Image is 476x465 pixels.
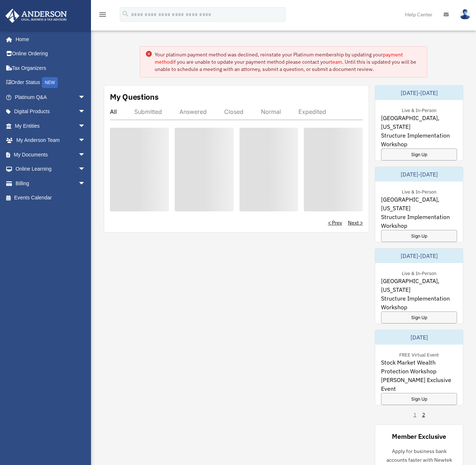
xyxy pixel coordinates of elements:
a: team [330,59,342,65]
a: Home [5,32,93,47]
span: arrow_drop_down [78,133,93,148]
div: Live & In-Person [396,106,442,114]
div: [DATE]-[DATE] [375,86,463,100]
div: [DATE]-[DATE] [375,167,463,182]
a: Sign Up [381,230,457,242]
span: Structure Implementation Workshop [381,212,457,230]
div: Answered [179,108,207,115]
div: Submitted [134,108,162,115]
span: arrow_drop_down [78,147,93,162]
a: Sign Up [381,148,457,160]
a: < Prev [328,219,342,226]
span: arrow_drop_down [78,176,93,191]
div: Expedited [298,108,326,115]
a: Events Calendar [5,191,96,205]
a: Order StatusNEW [5,75,96,90]
div: Member Exclusive [392,432,446,441]
div: FREE Virtual Event [393,350,445,358]
a: Online Ordering [5,47,96,61]
span: arrow_drop_down [78,104,93,119]
span: Structure Implementation Workshop [381,131,457,148]
div: Live & In-Person [396,269,442,277]
a: Platinum Q&Aarrow_drop_down [5,90,96,104]
div: Your platinum payment method was declined, reinstate your Platinum membership by updating your if... [155,51,421,73]
i: search [122,10,130,18]
span: [PERSON_NAME] Exclusive Event [381,375,457,393]
a: My Documentsarrow_drop_down [5,147,96,162]
a: 2 [422,411,425,418]
a: Tax Organizers [5,61,96,75]
div: [DATE] [375,330,463,345]
a: menu [98,13,107,19]
i: menu [98,10,107,19]
div: My Questions [110,91,159,102]
span: [GEOGRAPHIC_DATA], [US_STATE] [381,195,457,212]
a: Sign Up [381,393,457,405]
span: arrow_drop_down [78,119,93,134]
div: Normal [261,108,281,115]
span: arrow_drop_down [78,162,93,177]
div: NEW [42,77,58,88]
div: All [110,108,117,115]
span: Stock Market Wealth Protection Workshop [381,358,457,375]
span: [GEOGRAPHIC_DATA], [US_STATE] [381,114,457,131]
div: [DATE]-[DATE] [375,249,463,263]
div: Live & In-Person [396,187,442,195]
img: User Pic [460,9,471,20]
a: Next > [348,219,363,226]
a: payment method [155,51,403,65]
span: Structure Implementation Workshop [381,294,457,311]
img: Anderson Advisors Platinum Portal [3,9,69,23]
span: arrow_drop_down [78,90,93,105]
a: My Entitiesarrow_drop_down [5,119,96,133]
a: Digital Productsarrow_drop_down [5,104,96,119]
a: My Anderson Teamarrow_drop_down [5,133,96,148]
a: Sign Up [381,311,457,323]
span: [GEOGRAPHIC_DATA], [US_STATE] [381,277,457,294]
a: Billingarrow_drop_down [5,176,96,191]
div: Closed [224,108,243,115]
a: Online Learningarrow_drop_down [5,162,96,176]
